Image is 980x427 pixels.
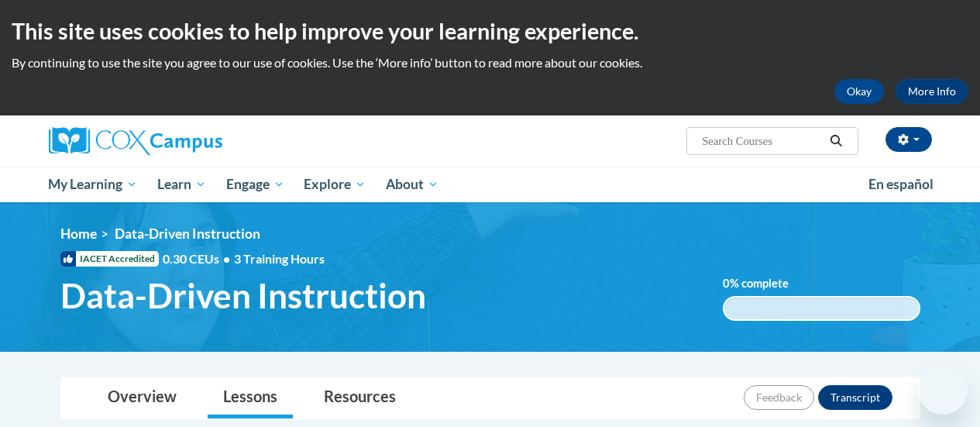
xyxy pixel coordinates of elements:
[92,377,192,418] a: Overview
[216,167,294,202] a: Engage
[386,175,438,194] span: About
[49,127,222,155] img: Cox Campus
[48,175,137,194] span: My Learning
[147,167,216,202] a: Learn
[885,127,932,152] button: Account Settings
[868,176,934,192] span: En español
[918,365,968,415] iframe: Button to launch messaging window
[115,226,260,242] span: Data-Driven Instruction
[723,277,730,290] span: 0
[163,250,234,267] span: 0.30 CEUs
[37,167,944,202] div: Main menu
[376,167,449,202] a: About
[744,385,814,410] button: Feedback
[234,251,325,266] span: 3 Training Hours
[818,385,892,410] button: Transcript
[304,175,366,194] span: Explore
[834,79,884,104] button: Okay
[208,377,293,418] a: Lessons
[723,275,812,292] label: % complete
[223,251,230,266] span: •
[60,251,159,267] span: IACET Accredited
[12,15,968,46] h2: This site uses cookies to help improve your learning experience.
[60,275,426,316] span: Data-Driven Instruction
[39,167,148,202] a: My Learning
[226,175,284,194] span: Engage
[824,132,848,150] button: Search
[858,168,944,201] a: En español
[700,132,824,150] input: Search Courses
[49,127,328,155] a: Cox Campus
[12,54,968,71] p: By continuing to use the site you agree to our use of cookies. Use the ‘More info’ button to read...
[157,175,206,194] span: Learn
[294,167,376,202] a: Explore
[896,79,968,104] a: More Info
[60,226,97,242] a: Home
[308,377,411,418] a: Resources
